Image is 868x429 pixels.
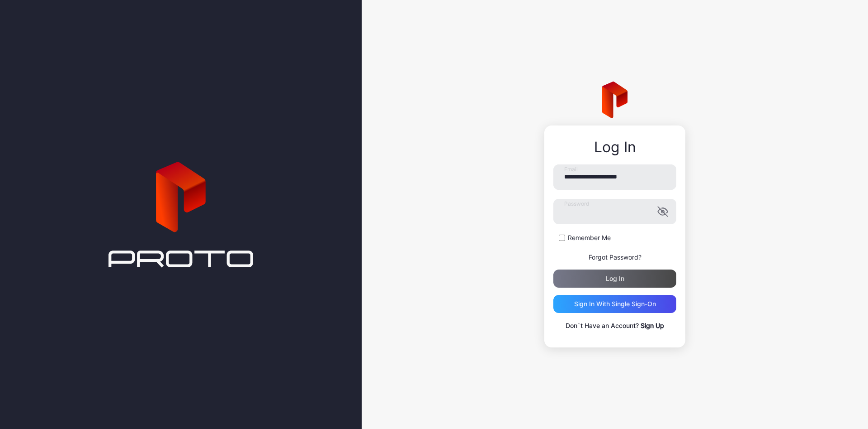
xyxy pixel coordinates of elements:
button: Log in [553,270,676,288]
a: Forgot Password? [589,253,642,261]
div: Log in [606,275,624,282]
input: Password [553,199,676,224]
p: Don`t Have an Account? [553,320,676,331]
div: Sign in With Single Sign-On [574,300,656,308]
a: Sign Up [641,322,664,329]
label: Remember Me [568,233,611,242]
div: Log In [553,139,676,155]
button: Password [657,206,668,217]
button: Sign in With Single Sign-On [553,295,676,313]
input: Email [553,164,676,190]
